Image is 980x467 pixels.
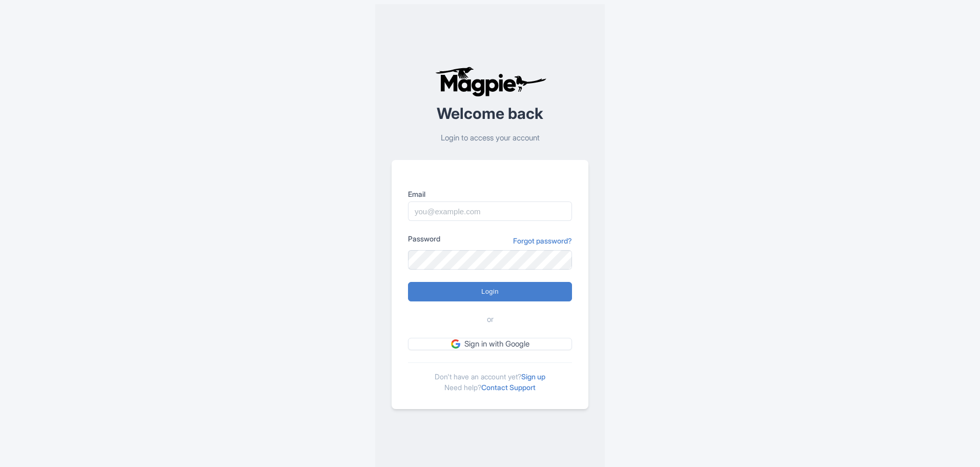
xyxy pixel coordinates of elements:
[481,383,536,392] a: Contact Support
[408,189,572,199] label: Email
[408,233,440,244] label: Password
[408,201,572,221] input: you@example.com
[451,339,460,349] img: google.svg
[392,132,588,144] p: Login to access your account
[408,282,572,301] input: Login
[392,105,588,122] h2: Welcome back
[487,314,494,326] span: or
[408,338,572,351] a: Sign in with Google
[433,66,548,97] img: logo-ab69f6fb50320c5b225c76a69d11143b.png
[408,362,572,393] div: Don't have an account yet? Need help?
[513,235,572,246] a: Forgot password?
[521,372,545,381] a: Sign up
